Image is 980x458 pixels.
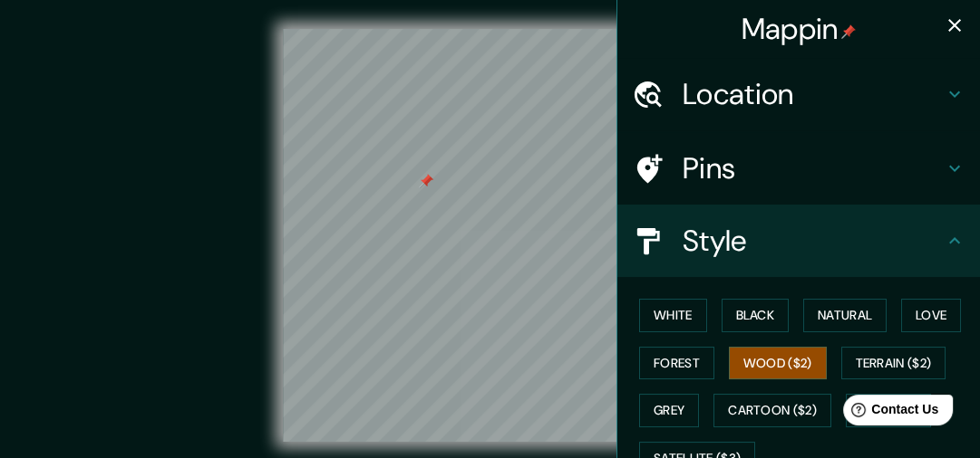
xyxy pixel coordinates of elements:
[683,76,944,112] h4: Location
[639,347,714,380] button: Forest
[617,58,980,130] div: Location
[819,387,960,438] iframe: Help widget launcher
[713,394,831,427] button: Cartoon ($2)
[803,299,887,332] button: Natural
[639,299,707,332] button: White
[742,11,857,47] h4: Mappin
[729,347,827,380] button: Wood ($2)
[683,150,944,186] h4: Pins
[639,394,699,427] button: Grey
[901,299,961,332] button: Love
[683,223,944,259] h4: Style
[617,132,980,205] div: Pins
[841,347,946,380] button: Terrain ($2)
[617,205,980,277] div: Style
[722,299,790,332] button: Black
[283,29,696,442] canvas: Map
[841,24,856,39] img: pin-icon.png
